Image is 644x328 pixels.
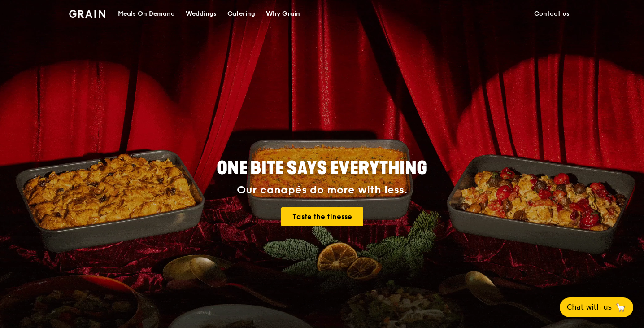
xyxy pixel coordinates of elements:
[261,0,305,27] a: Why Grain
[180,0,222,27] a: Weddings
[217,157,427,179] span: ONE BITE SAYS EVERYTHING
[227,0,255,27] div: Catering
[615,302,626,313] span: 🦙
[69,10,105,18] img: Grain
[266,0,300,27] div: Why Grain
[222,0,261,27] a: Catering
[529,0,575,27] a: Contact us
[567,302,612,313] span: Chat with us
[118,0,175,27] div: Meals On Demand
[281,207,363,226] a: Taste the finesse
[161,184,483,197] div: Our canapés do more with less.
[186,0,217,27] div: Weddings
[560,297,633,317] button: Chat with us🦙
